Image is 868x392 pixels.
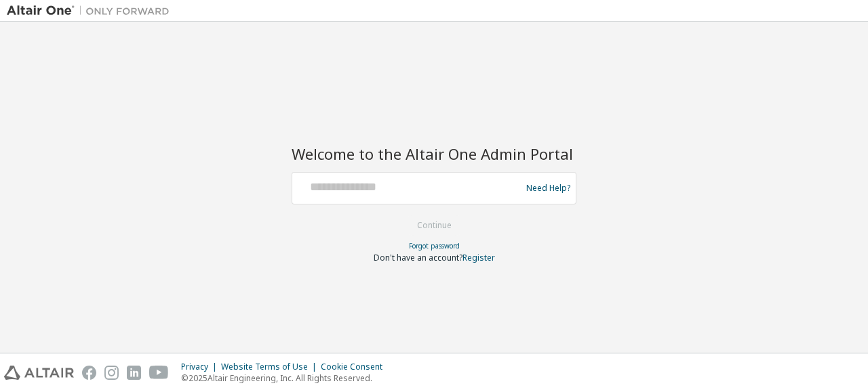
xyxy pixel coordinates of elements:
img: Altair One [7,4,176,18]
span: Don't have an account? [374,252,462,263]
h2: Welcome to the Altair One Admin Portal [292,144,576,163]
img: youtube.svg [149,366,169,380]
a: Forgot password [409,241,460,251]
img: instagram.svg [104,366,119,380]
div: Privacy [181,362,221,372]
img: altair_logo.svg [4,366,74,380]
img: linkedin.svg [127,366,141,380]
p: © 2025 Altair Engineering, Inc. All Rights Reserved. [181,372,391,384]
div: Website Terms of Use [221,362,321,372]
img: facebook.svg [82,366,96,380]
a: Register [462,252,495,263]
div: Cookie Consent [321,362,391,372]
a: Need Help? [526,188,570,188]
